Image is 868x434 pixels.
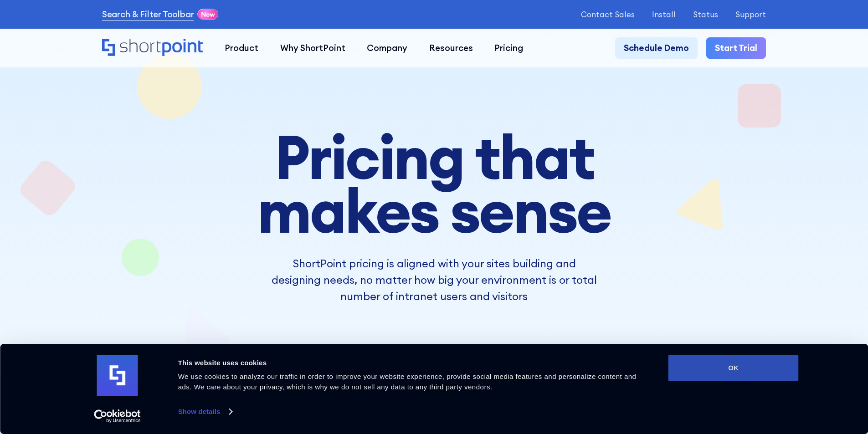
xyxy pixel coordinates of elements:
[214,37,269,59] a: Product
[178,405,232,419] a: Show details
[668,355,799,381] button: OK
[615,37,698,59] a: Schedule Demo
[581,10,635,19] a: Contact Sales
[178,357,648,368] div: This website uses cookies
[652,10,676,19] a: Install
[178,373,637,391] span: We use cookies to analyze our traffic in order to improve your website experience, provide social...
[102,8,194,21] a: Search & Filter Toolbar
[190,130,678,238] h1: Pricing that makes sense
[97,355,138,396] img: logo
[429,41,473,55] div: Resources
[225,41,258,55] div: Product
[418,37,484,59] a: Resources
[494,41,523,55] div: Pricing
[269,37,356,59] a: Why ShortPoint
[102,39,203,57] a: Home
[706,37,766,59] a: Start Trial
[693,10,718,19] a: Status
[271,255,596,304] p: ShortPoint pricing is aligned with your sites building and designing needs, no matter how big you...
[356,37,418,59] a: Company
[484,37,534,59] a: Pricing
[77,409,157,423] a: Usercentrics Cookiebot - opens in a new window
[735,10,766,19] a: Support
[280,41,345,55] div: Why ShortPoint
[367,41,407,55] div: Company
